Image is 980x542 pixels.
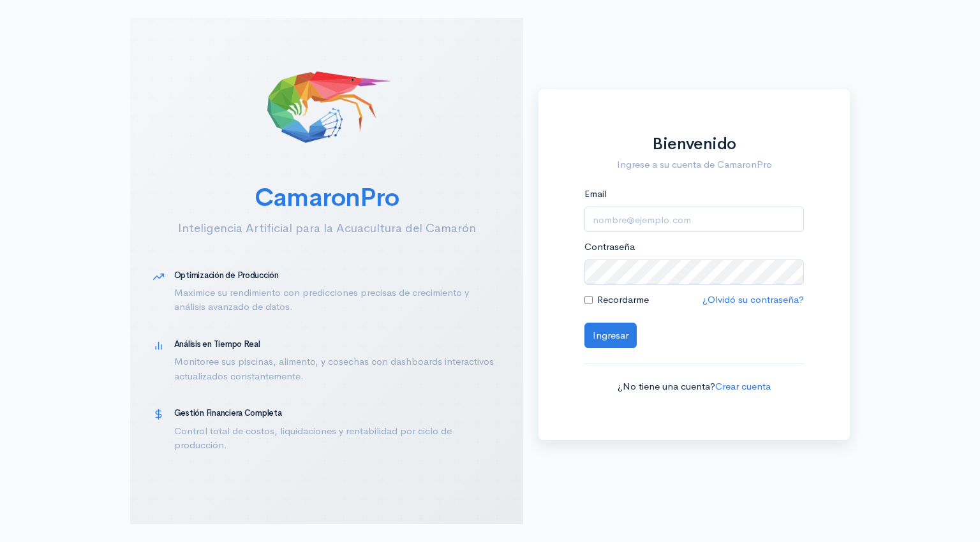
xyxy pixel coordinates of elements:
a: Crear cuenta [715,380,771,392]
input: nombre@ejemplo.com [584,207,804,233]
a: ¿Olvidó su contraseña? [702,293,804,305]
p: Monitoree sus piscinas, alimento, y cosechas con dashboards interactivos actualizados constanteme... [174,355,500,383]
button: Ingresar [584,323,637,349]
h5: Gestión Financiera Completa [174,409,500,418]
label: Recordarme [597,293,649,307]
h1: Bienvenido [584,135,804,154]
p: Inteligencia Artificial para la Acuacultura del Camarón [153,219,500,237]
p: Ingrese a su cuenta de CamaronPro [584,157,804,172]
h5: Análisis en Tiempo Real [174,340,500,349]
label: Email [584,187,607,201]
p: Control total de costos, liquidaciones y rentabilidad por ciclo de producción. [174,424,500,453]
label: Contraseña [584,240,635,254]
p: ¿No tiene una cuenta? [584,379,804,394]
p: Maximice su rendimiento con predicciones precisas de crecimiento y análisis avanzado de datos. [174,286,500,314]
h2: CamaronPro [153,184,500,212]
h5: Optimización de Producción [174,271,500,280]
img: CamaronPro Logo [263,41,390,168]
